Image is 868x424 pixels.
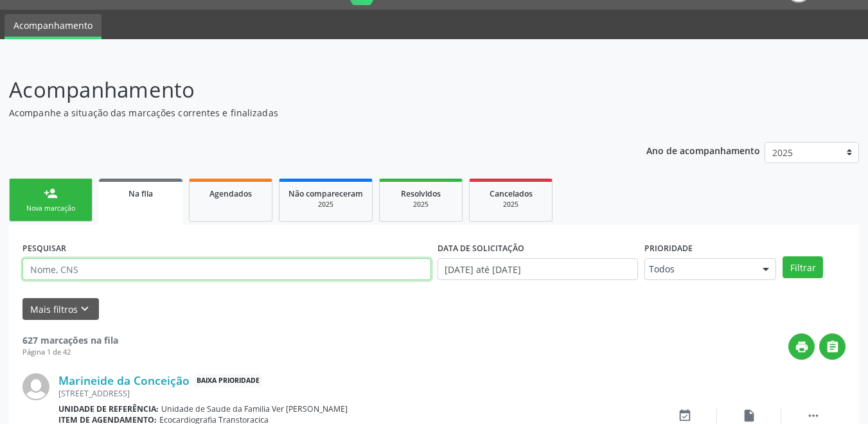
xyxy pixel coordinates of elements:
[22,373,49,400] img: img
[22,258,431,280] input: Nome, CNS
[22,238,66,258] label: PESQUISAR
[389,200,453,209] div: 2025
[438,238,524,258] label: DATA DE SOLICITAÇÃO
[490,188,533,199] span: Cancelados
[209,188,252,199] span: Agendados
[161,403,348,414] span: Unidade de Saude da Familia Ver [PERSON_NAME]
[649,263,750,276] span: Todos
[22,334,118,346] strong: 627 marcações na fila
[806,409,820,423] i: 
[9,106,604,119] p: Acompanhe a situação das marcações correntes e finalizadas
[742,409,756,423] i: insert_drive_file
[288,200,363,209] div: 2025
[58,373,190,387] a: Marineide da Conceição
[288,188,363,199] span: Não compareceram
[646,142,760,158] p: Ano de acompanhamento
[22,347,118,358] div: Página 1 de 42
[479,200,543,209] div: 2025
[9,74,604,106] p: Acompanhamento
[819,333,846,360] button: 
[401,188,441,199] span: Resolvidos
[128,188,153,199] span: Na fila
[4,14,102,39] a: Acompanhamento
[194,374,262,387] span: Baixa Prioridade
[795,340,809,354] i: print
[44,186,58,200] div: person_add
[19,204,83,213] div: Nova marcação
[788,333,815,360] button: print
[78,302,92,316] i: keyboard_arrow_down
[678,409,692,423] i: event_available
[22,298,99,321] button: Mais filtroskeyboard_arrow_down
[644,238,693,258] label: Prioridade
[58,388,653,399] div: [STREET_ADDRESS]
[783,256,823,278] button: Filtrar
[58,403,159,414] b: Unidade de referência:
[826,340,840,354] i: 
[438,258,639,280] input: Selecione um intervalo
